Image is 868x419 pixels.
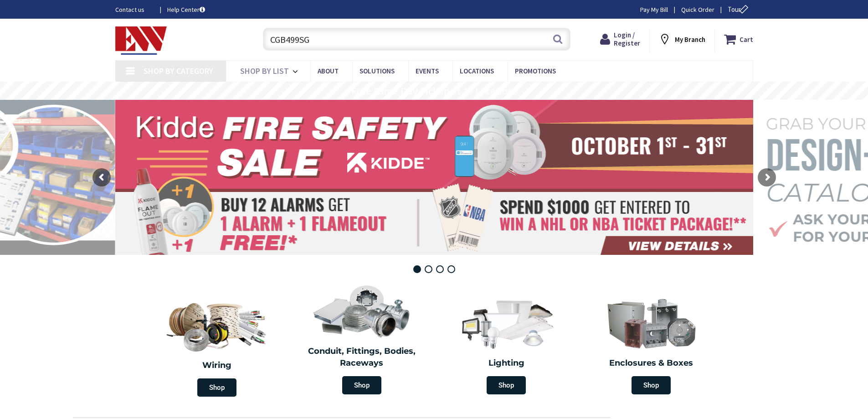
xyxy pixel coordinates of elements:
[115,26,167,55] img: Electrical Wholesalers, Inc.
[600,31,640,47] a: Login / Register
[640,5,668,14] a: Pay My Bill
[658,31,705,47] div: My Branch
[586,357,717,369] h2: Enclosures & Boxes
[144,66,213,76] span: Shop By Category
[581,292,721,399] a: Enclosures & Boxes Shop
[460,67,494,75] span: Locations
[115,5,153,14] a: Contact us
[681,5,714,14] a: Quick Order
[740,31,753,47] strong: Cart
[145,292,290,401] a: Wiring Shop
[614,31,640,47] span: Login / Register
[515,67,556,75] span: Promotions
[487,376,526,394] span: Shop
[342,376,381,394] span: Shop
[632,376,671,394] span: Shop
[167,5,205,14] a: Help Center
[416,67,439,75] span: Events
[675,35,705,44] strong: My Branch
[296,346,427,369] h2: Conduit, Fittings, Bodies, Raceways
[197,378,236,397] span: Shop
[149,360,285,372] h2: Wiring
[360,67,395,75] span: Solutions
[441,357,572,369] h2: Lighting
[724,31,753,47] a: Cart
[240,66,289,76] span: Shop By List
[292,280,432,399] a: Conduit, Fittings, Bodies, Raceways Shop
[437,292,577,399] a: Lighting Shop
[263,28,570,51] input: What are you looking for?
[728,5,751,14] span: Tour
[318,67,339,75] span: About
[351,86,518,96] rs-layer: Free Same Day Pickup at 19 Locations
